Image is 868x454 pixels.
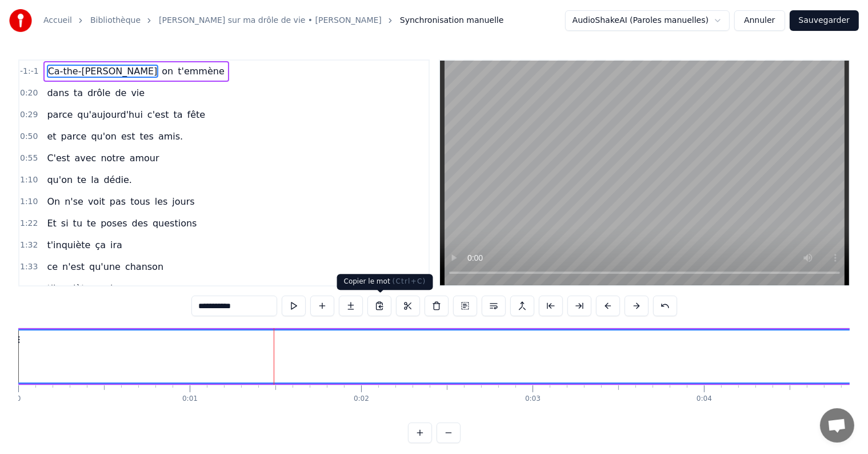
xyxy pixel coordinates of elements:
span: vie [130,86,146,99]
img: youka [9,9,32,32]
span: qu'une [88,260,122,273]
span: ça [94,282,107,295]
span: parce [60,130,88,143]
span: 0:50 [20,131,38,142]
span: 1:33 [20,283,38,294]
a: Bibliothèque [90,15,141,26]
span: drôle [86,86,111,99]
span: c'est [146,108,170,121]
span: amis. [157,130,184,143]
span: de [114,86,127,99]
span: poses [99,217,128,230]
span: 1:33 [20,261,38,273]
span: 1:10 [20,196,38,208]
span: voit [87,195,106,208]
span: te [76,173,87,186]
span: et [46,130,57,143]
span: la [90,173,100,186]
div: 0:01 [182,395,198,404]
span: tous [129,195,151,208]
span: 1:22 [20,218,38,229]
span: ça [94,238,107,252]
span: t'emmène [177,65,226,78]
span: te [86,217,97,230]
div: Copier le mot [337,274,433,290]
span: ta [173,108,184,121]
span: 0:29 [20,109,38,121]
span: qu'on [46,173,74,186]
span: ira [109,282,123,295]
span: si [60,217,70,230]
span: tu [72,217,83,230]
span: 0:55 [20,153,38,164]
span: 1:32 [20,240,38,251]
div: 0:04 [697,395,712,404]
span: des [131,217,149,230]
span: -1:-1 [20,66,39,77]
span: ira [109,238,123,252]
span: Ca-the-[PERSON_NAME] [47,65,159,78]
span: n'est [61,260,86,273]
span: Synchronisation manuelle [400,15,504,26]
span: qu'on [90,130,118,143]
span: on [161,65,174,78]
span: Et [46,217,57,230]
span: ( Ctrl+C ) [393,277,426,285]
span: C'est [46,152,71,165]
a: Accueil [43,15,72,26]
div: 0 [17,395,21,404]
span: chanson [124,260,165,273]
span: t'inquiète [46,238,91,252]
span: les [154,195,169,208]
span: dans [46,86,70,99]
a: Ouvrir le chat [820,408,854,443]
span: parce [46,108,74,121]
span: ta [73,86,84,99]
span: tes [138,130,154,143]
span: On [46,195,61,208]
div: 0:03 [525,395,541,404]
span: jours [171,195,195,208]
span: n'se [63,195,85,208]
span: notre [99,152,126,165]
span: est [120,130,136,143]
span: 1:10 [20,174,38,186]
span: ce [46,260,59,273]
nav: breadcrumb [43,15,503,26]
button: Sauvegarder [790,10,859,31]
a: [PERSON_NAME] sur ma drôle de vie • [PERSON_NAME] [159,15,382,26]
span: dédie. [102,173,133,186]
span: t'inquiète [46,282,91,295]
span: pas [109,195,127,208]
span: 0:20 [20,87,38,99]
div: 0:02 [354,395,369,404]
span: amour [129,152,161,165]
span: questions [151,217,198,230]
span: qu'aujourd'hui [76,108,144,121]
span: avec [73,152,97,165]
button: Annuler [734,10,785,31]
span: fête [186,108,207,121]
